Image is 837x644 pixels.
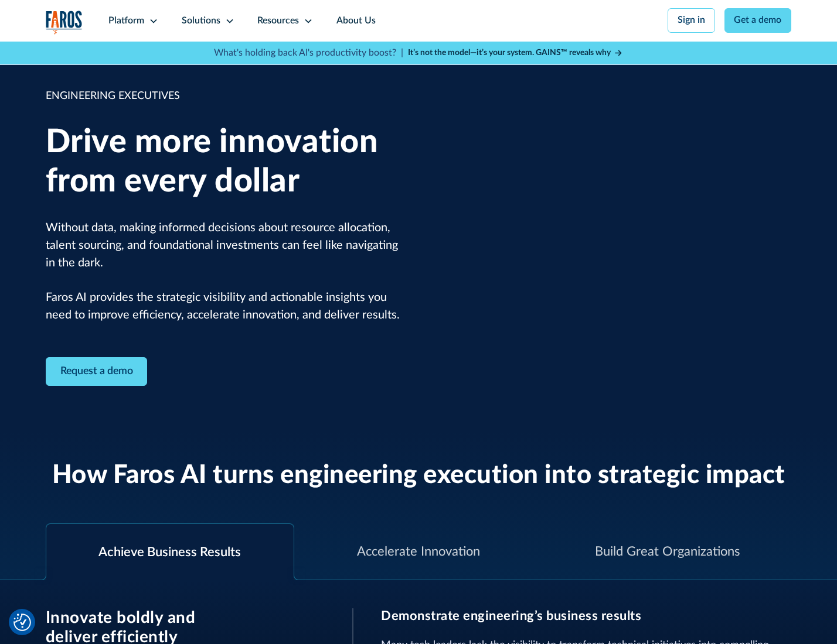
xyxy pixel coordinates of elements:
[46,220,402,324] p: Without data, making informed decisions about resource allocation, talent sourcing, and foundatio...
[668,8,715,33] a: Sign in
[46,11,83,35] a: home
[257,14,299,28] div: Resources
[182,14,220,28] div: Solutions
[46,11,83,35] img: Logo of the analytics and reporting company Faros.
[724,8,792,33] a: Get a demo
[13,614,31,631] img: Revisit consent button
[214,46,403,60] p: What's holding back AI's productivity boost? |
[46,357,148,386] a: Contact Modal
[13,614,31,631] button: Cookie Settings
[357,542,480,561] div: Accelerate Innovation
[408,49,611,57] strong: It’s not the model—it’s your system. GAINS™ reveals why
[98,543,241,562] div: Achieve Business Results
[381,608,791,624] h3: Demonstrate engineering’s business results
[52,460,785,491] h2: How Faros AI turns engineering execution into strategic impact
[108,14,144,28] div: Platform
[46,88,402,104] div: ENGINEERING EXECUTIVES
[46,123,402,201] h1: Drive more innovation from every dollar
[408,47,624,59] a: It’s not the model—it’s your system. GAINS™ reveals why
[595,542,740,561] div: Build Great Organizations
